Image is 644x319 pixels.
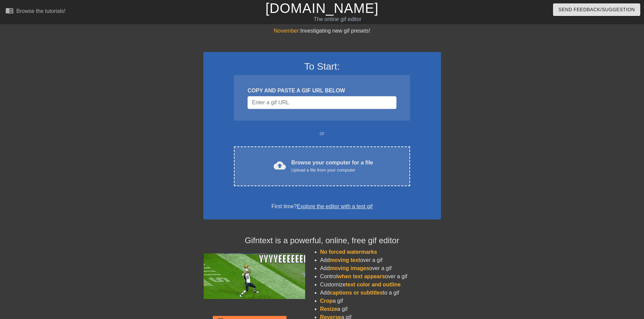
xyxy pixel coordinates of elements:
[346,282,401,287] span: text color and outline
[203,236,441,246] h4: Gifntext is a powerful, online, free gif editor
[212,61,432,72] h3: To Start:
[5,6,66,17] a: Browse the tutorials!
[203,253,305,299] img: football_small.gif
[320,297,441,305] li: a gif
[320,249,377,255] span: No forced watermarks
[247,96,396,109] input: Username
[291,159,373,174] div: Browse your computer for a file
[320,289,441,297] li: Add to a gif
[320,272,441,281] li: Control over a gif
[320,305,441,313] li: a gif
[16,8,66,14] div: Browse the tutorials!
[320,306,337,312] span: Resize
[218,15,457,23] div: The online gif editor
[558,5,635,14] span: Send Feedback/Suggestion
[553,3,640,16] button: Send Feedback/Suggestion
[274,159,286,172] span: cloud_upload
[320,281,441,289] li: Customize
[330,290,383,296] span: captions or subtitles
[297,203,372,209] a: Explore the editor with a test gif
[320,298,333,304] span: Crop
[291,167,373,174] div: Upload a file from your computer
[212,202,432,211] div: First time?
[320,264,441,272] li: Add over a gif
[5,6,14,15] span: menu_book
[265,1,379,16] a: [DOMAIN_NAME]
[320,256,441,264] li: Add over a gif
[330,265,369,271] span: moving images
[221,129,423,138] div: or
[247,87,396,95] div: COPY AND PASTE A GIF URL BELOW
[330,257,360,263] span: moving text
[274,28,300,34] span: November:
[337,273,385,279] span: when text appears
[203,27,441,35] div: Investigating new gif presets!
